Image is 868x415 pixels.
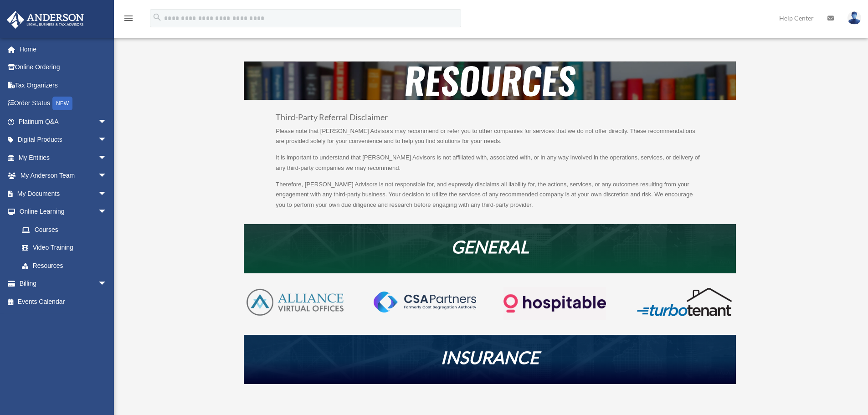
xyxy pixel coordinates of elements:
[6,131,121,149] a: Digital Productsarrow_drop_down
[52,97,72,110] div: NEW
[4,11,87,29] img: Anderson Advisors Platinum Portal
[13,220,121,239] a: Courses
[98,203,116,221] span: arrow_drop_down
[6,94,121,113] a: Order StatusNEW
[6,275,121,293] a: Billingarrow_drop_down
[123,16,134,24] a: menu
[244,61,736,100] img: resources-header
[98,131,116,149] span: arrow_drop_down
[13,239,121,257] a: Video Training
[98,167,116,185] span: arrow_drop_down
[6,40,121,58] a: Home
[276,113,704,126] h3: Third-Party Referral Disclaimer
[152,12,162,22] i: search
[123,13,134,24] i: menu
[6,76,121,94] a: Tax Organizers
[6,184,121,203] a: My Documentsarrow_drop_down
[6,113,121,131] a: Platinum Q&Aarrow_drop_down
[13,256,116,275] a: Resources
[244,287,346,318] img: AVO-logo-1-color
[276,179,704,210] p: Therefore, [PERSON_NAME] Advisors is not responsible for, and expressly disclaims all liability f...
[98,184,116,203] span: arrow_drop_down
[374,292,476,313] img: CSA-partners-Formerly-Cost-Segregation-Authority
[6,292,121,311] a: Events Calendar
[633,287,735,317] img: turbotenant
[276,153,704,179] p: It is important to understand that [PERSON_NAME] Advisors is not affiliated with, associated with...
[98,275,116,293] span: arrow_drop_down
[6,167,121,185] a: My Anderson Teamarrow_drop_down
[98,113,116,131] span: arrow_drop_down
[98,149,116,167] span: arrow_drop_down
[451,236,529,257] em: GENERAL
[441,347,539,368] em: INSURANCE
[6,58,121,77] a: Online Ordering
[503,287,606,320] img: Logo-transparent-dark
[276,126,704,153] p: Please note that [PERSON_NAME] Advisors may recommend or refer you to other companies for service...
[847,11,861,25] img: User Pic
[6,149,121,167] a: My Entitiesarrow_drop_down
[6,203,121,221] a: Online Learningarrow_drop_down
